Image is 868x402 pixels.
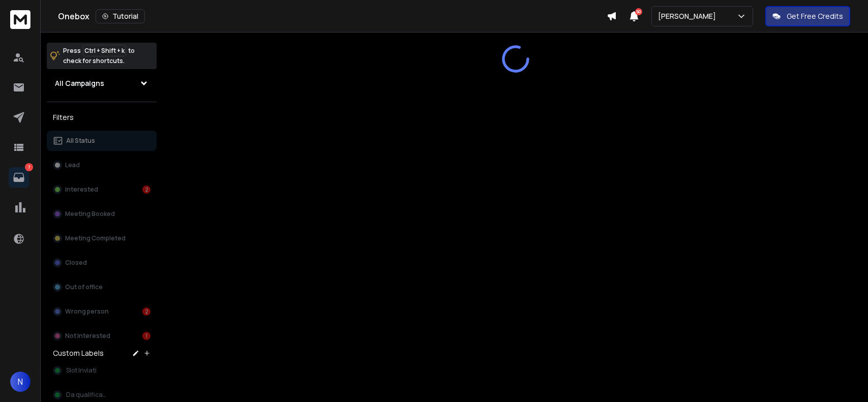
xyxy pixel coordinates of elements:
[787,11,843,21] p: Get Free Credits
[83,45,126,56] span: Ctrl + Shift + k
[10,372,31,392] button: N
[53,348,104,358] h3: Custom Labels
[658,11,720,21] p: [PERSON_NAME]
[58,9,607,23] div: Onebox
[96,9,145,23] button: Tutorial
[765,6,850,26] button: Get Free Credits
[63,46,135,66] p: Press to check for shortcuts.
[47,73,157,94] button: All Campaigns
[9,167,29,188] a: 7
[47,110,157,125] h3: Filters
[55,78,104,88] h1: All Campaigns
[25,163,33,171] p: 7
[635,8,642,15] span: 50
